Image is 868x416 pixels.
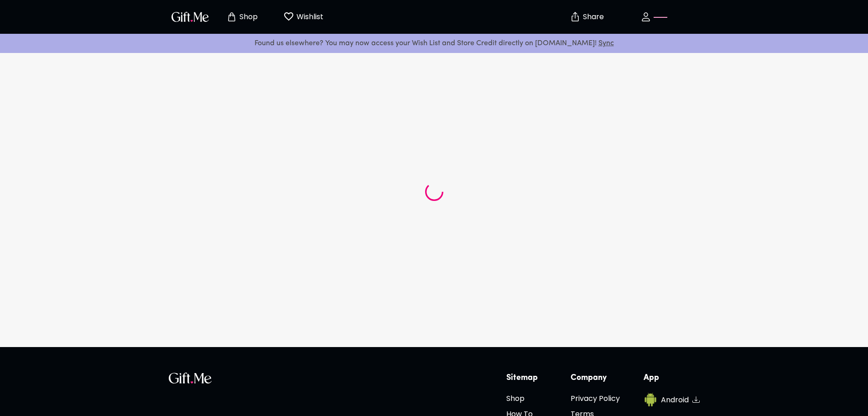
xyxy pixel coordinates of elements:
[237,13,258,21] p: Shop
[506,393,547,404] h6: Shop
[571,373,620,384] h6: Company
[661,394,689,405] h6: Android
[217,2,267,32] button: Store page
[7,37,861,49] p: Found us elsewhere? You may now access your Wish List and Store Credit directly on [DOMAIN_NAME]!
[570,11,581,22] img: secure
[278,2,328,32] button: Wishlist page
[571,393,620,404] h6: Privacy Policy
[644,393,657,406] img: Android
[294,11,323,23] p: Wishlist
[169,373,212,384] img: GiftMe Logo
[170,10,211,23] img: GiftMe Logo
[571,1,603,33] button: Share
[506,373,547,384] h6: Sitemap
[644,373,700,384] h6: App
[598,40,614,47] a: Sync
[169,11,212,22] button: GiftMe Logo
[644,393,700,406] a: AndroidAndroid
[581,13,604,21] p: Share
